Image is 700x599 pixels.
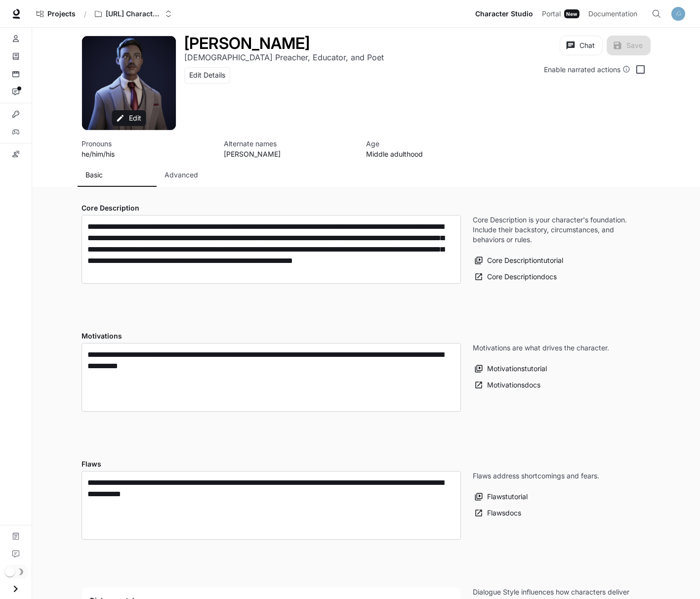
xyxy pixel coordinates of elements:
a: Motivationsdocs [473,377,543,393]
a: Character Studio [471,4,537,24]
a: Custom pronunciations [4,146,28,162]
a: PortalNew [538,4,583,24]
a: Go to projects [32,4,80,24]
p: Core Description is your character's foundation. Include their backstory, circumstances, and beha... [473,215,639,245]
p: Age [366,138,496,149]
h4: Motivations [82,331,461,341]
button: Open character details dialog [184,36,310,51]
a: Flawsdocs [473,505,524,521]
button: Chat [560,36,603,55]
p: Basic [85,170,103,180]
p: [PERSON_NAME] [224,149,354,159]
h1: [PERSON_NAME] [184,34,310,53]
p: he/him/his [82,149,212,159]
p: [DEMOGRAPHIC_DATA] Preacher, Educator, and Poet [184,52,384,62]
a: Documentation [4,528,28,544]
button: Open character avatar dialog [82,36,176,130]
div: Enable narrated actions [544,64,630,75]
div: New [564,9,579,18]
button: Flawstutorial [473,489,530,505]
span: Documentation [588,8,637,20]
div: / [80,9,90,19]
button: Edit [112,110,146,127]
div: Avatar image [82,36,176,130]
p: Motivations are what drives the character. [473,343,609,353]
a: Variables [4,124,28,140]
span: Projects [47,10,76,18]
p: Alternate names [224,138,354,149]
button: Core Descriptiontutorial [473,253,566,269]
span: Portal [542,8,561,20]
p: [URL] Characters [106,10,161,18]
a: Characters [4,31,28,46]
button: Open character details dialog [184,51,384,63]
p: Flaws address shortcomings and fears. [473,471,599,481]
a: Core Descriptiondocs [473,269,559,285]
span: Character Studio [475,8,533,20]
button: Open character details dialog [82,138,212,159]
a: Knowledge [4,48,28,64]
a: Documentation [584,4,645,24]
a: Feedback [4,546,28,562]
div: label [82,215,461,284]
button: User avatar [668,4,688,24]
button: Open character details dialog [224,138,354,159]
button: Edit Details [184,67,230,84]
p: Advanced [165,170,198,180]
div: Flaws [82,471,461,540]
p: Middle adulthood [366,149,496,159]
p: Pronouns [82,138,212,149]
button: Open character details dialog [366,138,496,159]
img: User avatar [671,7,685,21]
h4: Flaws [82,459,461,469]
a: Scenes [4,66,28,82]
span: Dark mode toggle [5,566,15,577]
button: Open workspace menu [90,4,176,24]
h4: Core Description [82,203,461,213]
button: Open drawer [4,579,27,599]
button: Motivationstutorial [473,361,549,377]
a: Integrations [4,106,28,122]
button: Open Command Menu [647,4,666,24]
a: Interactions [4,84,28,100]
